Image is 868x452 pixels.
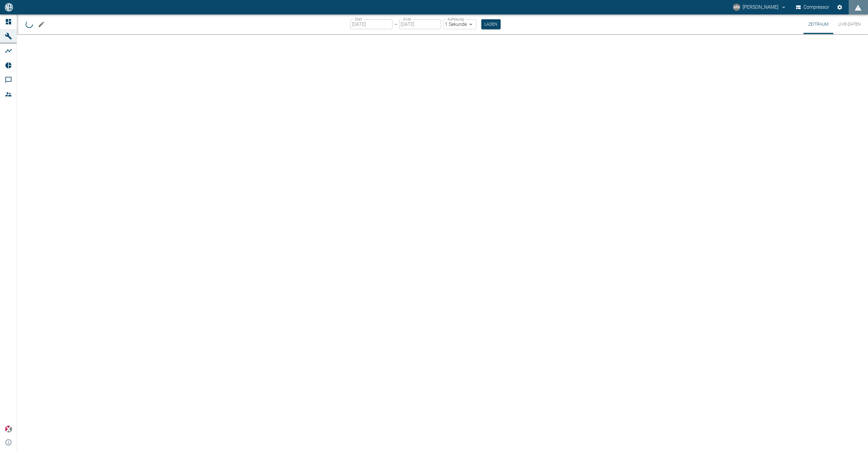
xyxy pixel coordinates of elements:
button: Laden [481,19,501,29]
button: markus.wilshusen@arcanum-energy.de [732,2,787,13]
div: 1 Sekunde [443,19,476,29]
img: Xplore Logo [5,425,12,433]
button: Compressor [795,2,831,13]
label: Auflösung [448,17,464,22]
label: Start [355,17,362,22]
div: MW [733,4,740,11]
button: Machine bearbeiten [35,18,47,30]
button: Live-Daten [833,14,866,34]
button: Zeitraum [804,14,833,34]
p: – [394,21,397,28]
input: DD.MM.YYYY [399,19,441,29]
img: logo [4,3,14,11]
input: DD.MM.YYYY [351,19,392,29]
label: Ende [403,17,411,22]
button: Einstellungen [834,2,845,13]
